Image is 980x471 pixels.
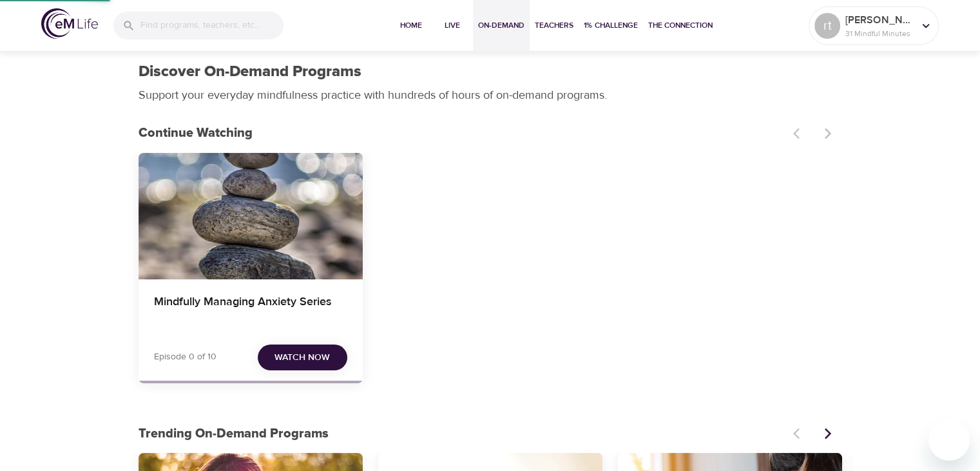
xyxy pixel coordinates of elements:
span: Teachers [535,19,573,32]
input: Find programs, teachers, etc... [140,12,283,39]
span: 1% Challenge [584,19,638,32]
h4: Mindfully Managing Anxiety Series [154,295,347,326]
button: Mindfully Managing Anxiety Series [139,153,363,279]
span: Watch Now [274,350,330,366]
p: Trending On-Demand Programs [139,424,785,443]
iframe: Button to launch messaging window [928,419,970,461]
img: logo [41,8,98,39]
span: Home [396,19,427,32]
button: Next items [814,419,842,448]
span: On-Demand [478,19,524,32]
p: Support your everyday mindfulness practice with hundreds of hours of on-demand programs. [139,86,622,104]
h3: Continue Watching [139,126,785,141]
button: Watch Now [258,345,347,371]
h1: Discover On-Demand Programs [139,63,361,81]
p: [PERSON_NAME] [845,12,914,28]
span: The Connection [648,19,713,32]
p: 31 Mindful Minutes [845,28,914,39]
p: Episode 0 of 10 [154,350,216,364]
div: rt [814,13,840,39]
span: Live [437,19,468,32]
